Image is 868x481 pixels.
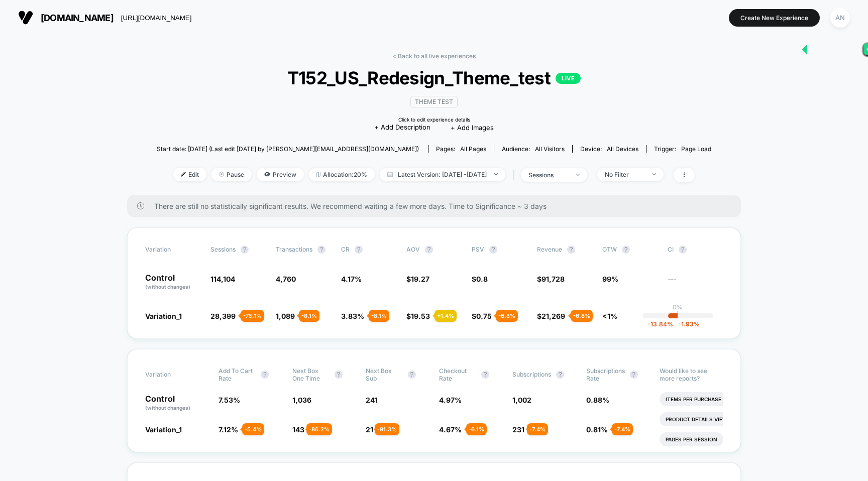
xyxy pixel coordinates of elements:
span: $ [406,275,429,283]
span: CI [668,246,723,254]
span: 4,760 [276,275,296,283]
button: ? [317,246,325,254]
span: 28,399 [210,312,236,320]
span: Variation [145,367,200,382]
p: Control [145,274,200,291]
span: Variation [145,246,200,254]
button: ? [355,246,363,254]
p: 0% [673,303,683,311]
img: edit [181,172,186,177]
button: ? [408,371,416,379]
div: + 1.4 % [435,310,457,322]
p: Would like to see more reports? [660,367,723,382]
span: Add To Cart Rate [219,367,256,382]
span: Subscriptions [512,371,551,378]
div: - 7.4 % [612,423,633,435]
button: ? [567,246,575,254]
p: LIVE [556,73,581,84]
div: - 8.1 % [369,310,389,322]
div: - 86.2 % [306,423,332,435]
span: 4.67 % [439,425,462,434]
button: ? [425,246,433,254]
span: OTW [602,246,658,254]
p: Control [145,395,208,412]
span: Page Load [681,145,711,153]
span: PSV [472,246,484,253]
span: 0.8 [476,275,488,283]
span: Allocation: 20% [309,168,375,181]
span: Device: [572,145,646,153]
button: ? [556,371,564,379]
img: end [219,172,224,177]
div: Trigger: [654,145,711,153]
span: --- [668,276,723,291]
span: 19.27 [411,275,429,283]
span: (without changes) [145,284,190,290]
span: Latest Version: [DATE] - [DATE] [380,168,505,181]
span: 241 [366,396,377,404]
span: -1.93 % [673,320,700,328]
div: No Filter [605,171,645,178]
button: Create New Experience [729,9,820,27]
img: rebalance [316,172,320,177]
span: | [510,168,521,182]
span: + Add Description [374,123,430,133]
div: - 6.8 % [571,310,593,322]
button: ? [335,371,343,379]
li: Items Per Purchase [660,392,727,406]
div: - 8.1 % [299,310,319,322]
span: 1,089 [276,312,295,320]
span: $ [472,312,492,320]
span: Variation_1 [145,425,182,434]
span: all pages [460,145,486,153]
span: Preview [257,168,304,181]
span: Next Box One Time [292,367,330,382]
span: 231 [512,425,524,434]
span: all devices [607,145,638,153]
span: Revenue [537,246,562,253]
span: (without changes) [145,405,190,411]
span: Transactions [276,246,312,253]
span: All Visitors [535,145,565,153]
button: ? [489,246,497,254]
div: - 75.1 % [241,310,264,322]
span: 0.75 [476,312,492,320]
div: Click to edit experience details [398,116,470,123]
span: 99% [602,275,618,283]
div: - 6.8 % [496,310,518,322]
span: 114,104 [210,275,235,283]
span: There are still no statistically significant results. We recommend waiting a few more days . Time... [154,202,721,210]
span: 7.53 % [219,396,240,404]
div: [URL][DOMAIN_NAME] [121,14,192,22]
span: 91,728 [541,275,565,283]
div: - 6.1 % [466,423,487,435]
span: CR [341,246,350,253]
span: $ [537,275,565,283]
span: Pause [211,168,252,181]
span: 1,036 [292,396,311,404]
span: $ [537,312,565,320]
div: Audience: [502,145,565,153]
span: 7.12 % [219,425,238,434]
span: Next Box Sub [366,367,403,382]
span: 0.81 % [586,425,608,434]
button: ? [679,246,687,254]
span: 1,002 [512,396,531,404]
div: sessions [528,171,569,179]
img: Visually logo [18,10,33,25]
img: end [653,173,656,175]
img: end [494,173,498,175]
span: Start date: [DATE] (Last edit [DATE] by [PERSON_NAME][EMAIL_ADDRESS][DOMAIN_NAME]) [157,145,419,153]
span: -13.84 % [647,320,673,328]
span: 21,269 [541,312,565,320]
p: | [677,311,679,318]
button: [DOMAIN_NAME][URL][DOMAIN_NAME] [15,10,194,26]
span: T152_US_Redesign_Theme_test [184,67,683,88]
a: < Back to all live experiences [392,52,476,60]
span: 3.83 % [341,312,364,320]
span: 143 [292,425,304,434]
span: $ [472,275,488,283]
span: Edit [173,168,206,181]
span: 21 [366,425,373,434]
span: 4.97 % [439,396,462,404]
